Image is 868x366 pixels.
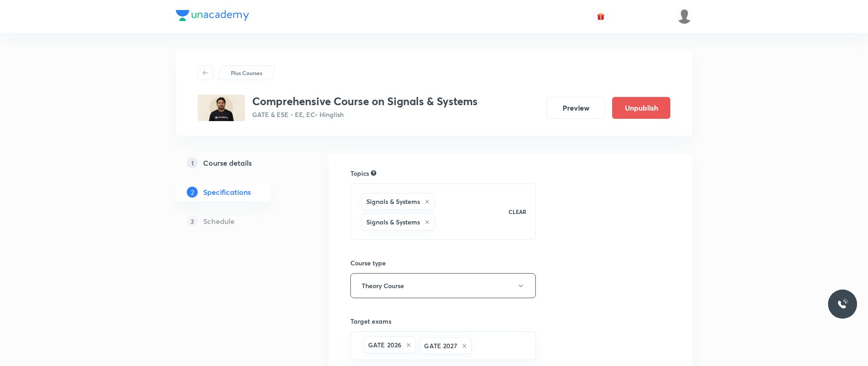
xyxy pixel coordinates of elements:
button: Preview [547,97,605,119]
p: 2 [187,187,198,198]
h6: GATE 2026 [368,340,401,350]
img: ttu [837,299,848,310]
button: avatar [594,9,608,24]
h3: Comprehensive Course on Signals & Systems [252,95,478,108]
a: Company Logo [176,10,249,23]
p: CLEAR [509,208,526,216]
h5: Schedule [203,216,234,227]
h5: Course details [203,158,252,168]
h6: Signals & Systems [366,197,420,206]
p: GATE & ESE - EE, EC • Hinglish [252,110,478,119]
button: Theory Course [350,273,536,298]
h6: Course type [350,258,536,268]
h6: Target exams [350,316,536,326]
button: Open [530,345,532,347]
img: A309A0F2-F15B-40E8-837E-671B867C2489_plus.png [198,95,245,121]
img: Company Logo [176,10,249,21]
p: 3 [187,216,198,227]
h6: Signals & Systems [366,217,420,227]
button: Unpublish [612,97,670,119]
h5: Specifications [203,187,251,198]
h6: Topics [350,168,369,178]
h6: GATE 2027 [424,341,457,351]
p: Plus Courses [231,69,262,77]
img: krishnakumar J [677,9,692,24]
div: Search for topics [371,169,376,177]
p: 1 [187,158,198,168]
img: avatar [597,12,605,20]
a: 1Course details [176,154,299,172]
